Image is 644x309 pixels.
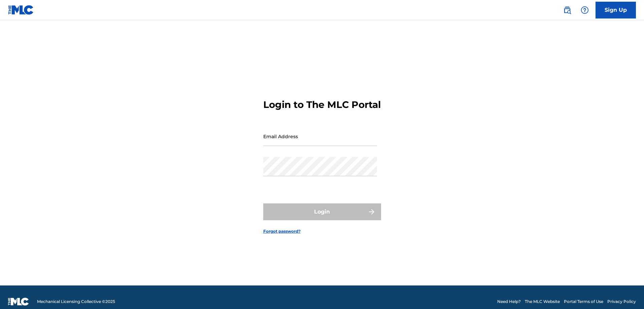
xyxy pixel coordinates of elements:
a: Portal Terms of Use [564,299,603,305]
img: MLC Logo [8,5,34,15]
div: Help [578,3,591,17]
span: Mechanical Licensing Collective © 2025 [37,299,115,305]
img: help [581,6,589,14]
img: search [563,6,571,14]
a: Need Help? [497,299,521,305]
a: Privacy Policy [607,299,636,305]
h3: Login to The MLC Portal [263,99,381,111]
a: Sign Up [596,2,636,18]
a: Forgot password? [263,228,301,234]
a: Public Search [561,3,574,17]
a: The MLC Website [525,299,560,305]
img: logo [8,298,29,306]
